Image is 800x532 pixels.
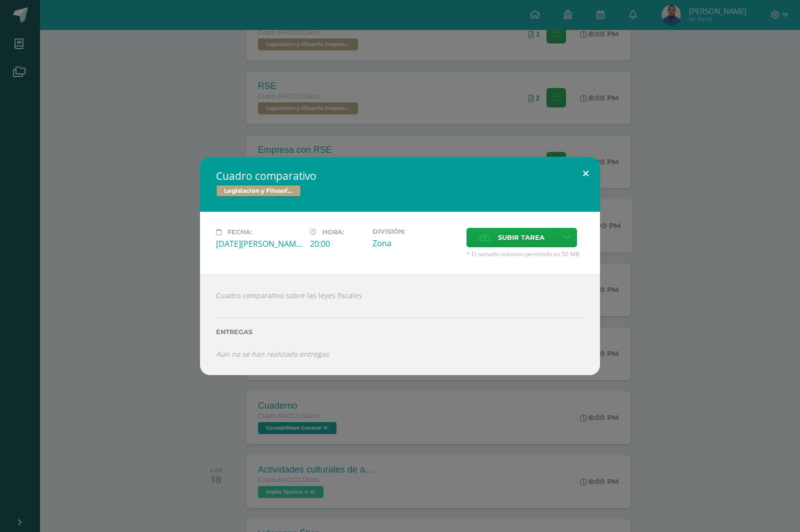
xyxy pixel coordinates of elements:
span: Fecha: [227,228,252,236]
i: Aún no se han realizado entregas [216,349,329,359]
span: Legislación y Filosofía Empresarial [216,185,301,197]
div: Zona [372,238,458,249]
div: [DATE][PERSON_NAME] [216,238,302,249]
button: Close (Esc) [571,157,600,191]
label: División: [372,228,458,235]
h2: Cuadro comparativo [216,169,584,183]
span: Subir tarea [498,228,544,247]
span: Hora: [322,228,344,236]
div: Cuadro comparativo sobre las leyes fiscales [200,274,600,375]
div: 20:00 [310,238,364,249]
span: * El tamaño máximo permitido es 50 MB [466,250,584,258]
label: Entregas [216,328,584,336]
